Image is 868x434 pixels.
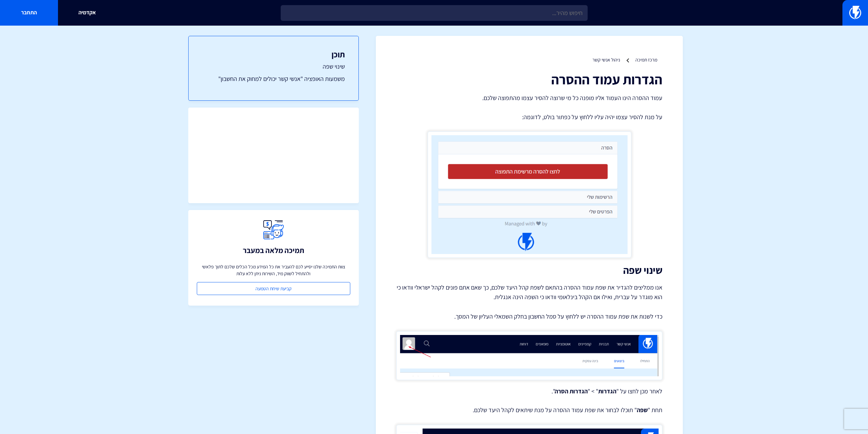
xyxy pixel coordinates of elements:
[197,263,350,277] p: צוות התמיכה שלנו יסייע לכם להעביר את כל המידע מכל הכלים שלכם לתוך פלאשי ולהתחיל לשווק מיד, השירות...
[598,387,616,395] strong: הגדרות
[281,5,588,21] input: חיפוש מהיר...
[202,74,345,83] a: משמעות האופציה "אנשי קשר יכולים למחוק את החשבון"
[396,265,662,276] h2: שינוי שפה
[396,113,662,122] p: על מנת להסיר עצמו יהיה עליו ללחוץ על כפתור בולט, לדוגמה:
[555,387,588,395] strong: הגדרות הסרה
[396,312,662,321] p: כדי לשנות את שפת עמוד ההסרה יש ללחוץ על סמל החשבון בחלק השמאלי העליון של המסך.
[637,406,648,414] strong: שפה
[592,57,620,63] a: ניהול אנשי קשר
[202,50,345,59] h3: תוכן
[396,406,662,415] p: תחת " " תוכלו לבחור את שפת עמוד ההסרה על מנת שיתאים לקהל היעד שלכם.
[396,94,662,102] p: עמוד ההסרה הינו העמוד אליו מופנה כל מי שרוצה להסיר עצמו מהתפוצה שלכם.
[635,57,657,63] a: מרכז תמיכה
[243,246,304,254] h3: תמיכה מלאה במעבר
[202,62,345,71] a: שינוי שפה
[396,283,662,302] p: אנו ממליצים להגדיר את שפת עמוד ההסרה בהתאם לשפת קהל היעד שלכם, כך שאם אתם פונים לקהל ישראלי וודאו...
[197,282,350,295] a: קביעת שיחת הטמעה
[396,387,662,396] p: לאחר מכן לחצו על " " > " ".
[396,72,662,87] h1: הגדרות עמוד ההסרה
